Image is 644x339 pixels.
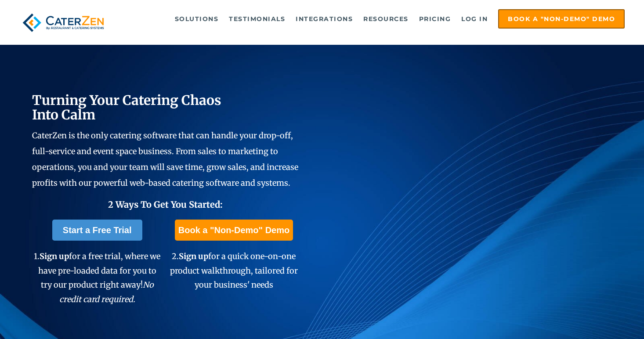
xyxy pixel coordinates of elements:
span: 2 Ways To Get You Started: [108,199,223,210]
a: Integrations [291,10,357,28]
a: Solutions [170,10,223,28]
span: Sign up [40,251,69,261]
a: Resources [359,10,413,28]
span: Sign up [179,251,208,261]
span: CaterZen is the only catering software that can handle your drop-off, full-service and event spac... [32,130,298,188]
a: Book a "Non-Demo" Demo [175,220,293,241]
a: Pricing [415,10,456,28]
span: 1. for a free trial, where we have pre-loaded data for you to try our product right away! [34,251,160,304]
a: Log in [457,10,492,28]
em: No credit card required. [59,280,154,304]
a: Start a Free Trial [52,220,142,241]
span: Turning Your Catering Chaos Into Calm [32,92,221,123]
div: Navigation Menu [123,9,625,29]
span: 2. for a quick one-on-one product walkthrough, tailored for your business' needs [170,251,298,290]
iframe: Help widget launcher [566,305,634,329]
a: Book a "Non-Demo" Demo [498,9,625,29]
a: Testimonials [224,10,289,28]
img: caterzen [19,9,107,36]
